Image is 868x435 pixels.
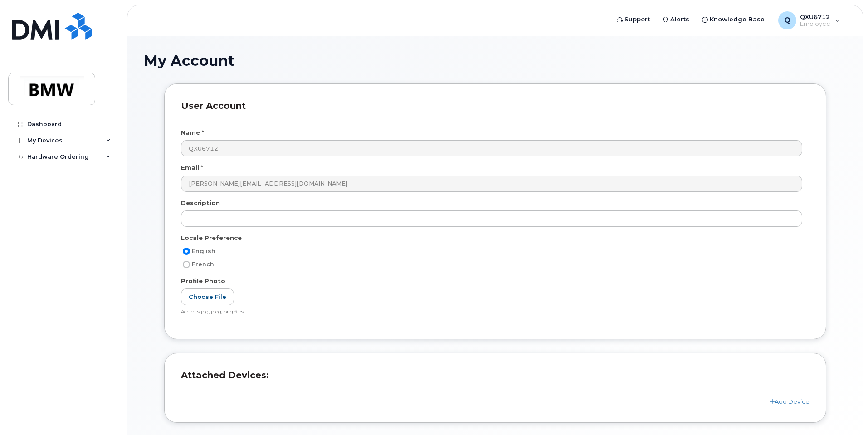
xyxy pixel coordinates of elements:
input: English [183,248,190,255]
h1: My Account [144,53,847,68]
span: French [192,261,214,268]
input: French [183,261,190,268]
label: Profile Photo [181,277,225,285]
label: Name * [181,128,204,137]
h3: User Account [181,100,809,120]
label: Choose File [181,288,234,305]
label: Description [181,199,220,207]
a: Add Device [770,398,809,405]
label: Email * [181,163,203,172]
span: English [192,248,215,254]
div: Accepts jpg, jpeg, png files [181,309,802,316]
h3: Attached Devices: [181,370,809,389]
label: Locale Preference [181,234,242,242]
